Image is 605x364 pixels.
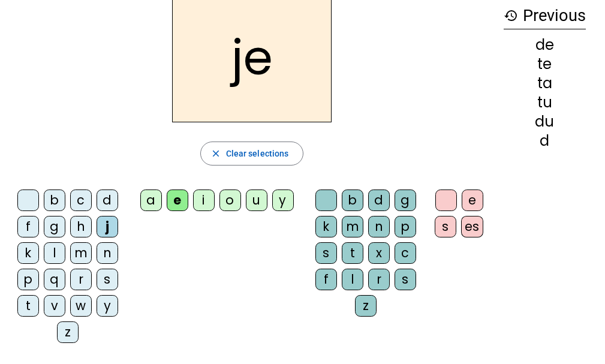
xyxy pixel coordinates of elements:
[97,189,118,211] div: d
[462,189,483,211] div: e
[17,242,39,264] div: k
[355,295,377,317] div: z
[342,189,363,211] div: b
[44,242,65,264] div: l
[226,146,289,161] span: Clear selections
[504,76,586,91] div: ta
[246,189,267,211] div: u
[368,189,390,211] div: d
[395,269,416,290] div: s
[140,189,162,211] div: a
[368,269,390,290] div: r
[210,148,221,159] mat-icon: close
[342,242,363,264] div: t
[315,269,337,290] div: f
[504,2,586,29] h3: Previous
[368,216,390,237] div: n
[70,269,92,290] div: r
[97,242,118,264] div: n
[70,216,92,237] div: h
[504,115,586,129] div: du
[17,216,39,237] div: f
[17,295,39,317] div: t
[504,38,586,52] div: de
[44,295,65,317] div: v
[70,242,92,264] div: m
[97,216,118,237] div: j
[70,189,92,211] div: c
[342,216,363,237] div: m
[193,189,215,211] div: i
[44,216,65,237] div: g
[395,242,416,264] div: c
[97,269,118,290] div: s
[504,8,518,23] mat-icon: history
[97,295,118,317] div: y
[342,269,363,290] div: l
[504,57,586,71] div: te
[17,269,39,290] div: p
[315,242,337,264] div: s
[315,216,337,237] div: k
[395,216,416,237] div: p
[219,189,241,211] div: o
[461,216,483,237] div: es
[504,95,586,110] div: tu
[167,189,188,211] div: e
[435,216,456,237] div: s
[57,321,79,343] div: z
[44,189,65,211] div: b
[368,242,390,264] div: x
[44,269,65,290] div: q
[70,295,92,317] div: w
[504,134,586,148] div: d
[272,189,294,211] div: y
[200,142,304,166] button: Clear selections
[395,189,416,211] div: g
